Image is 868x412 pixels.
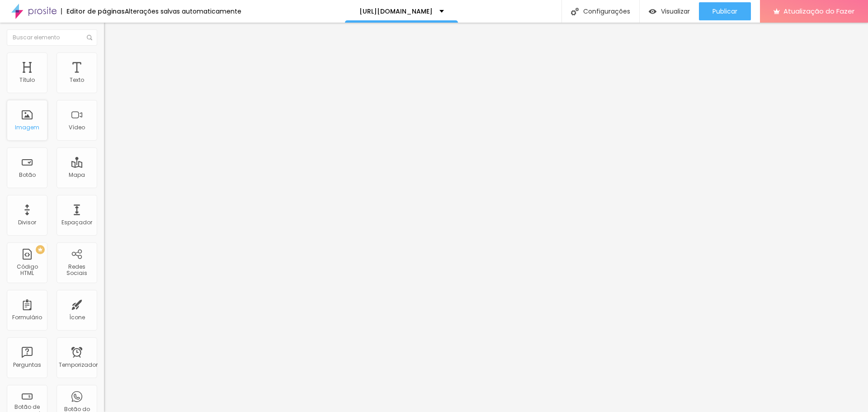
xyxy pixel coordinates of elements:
[18,218,36,226] font: Divisor
[69,171,85,179] font: Mapa
[712,7,737,16] font: Publicar
[649,8,656,15] img: view-1.svg
[87,35,92,40] img: Ícone
[70,76,84,84] font: Texto
[125,7,241,16] font: Alterações salvas automaticamente
[13,361,41,369] font: Perguntas
[359,7,433,16] font: [URL][DOMAIN_NAME]
[583,7,630,16] font: Configurações
[661,7,690,16] font: Visualizar
[571,8,579,15] img: Ícone
[66,263,87,277] font: Redes Sociais
[640,2,699,20] button: Visualizar
[783,6,854,16] font: Atualização do Fazer
[15,123,39,131] font: Imagem
[7,29,97,46] input: Buscar elemento
[66,7,125,16] font: Editor de páginas
[69,123,85,131] font: Vídeo
[104,23,868,412] iframe: Editor
[61,218,92,226] font: Espaçador
[699,2,751,20] button: Publicar
[59,361,98,369] font: Temporizador
[12,313,42,321] font: Formulário
[17,263,38,277] font: Código HTML
[19,171,36,179] font: Botão
[19,76,35,84] font: Título
[69,313,85,321] font: Ícone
